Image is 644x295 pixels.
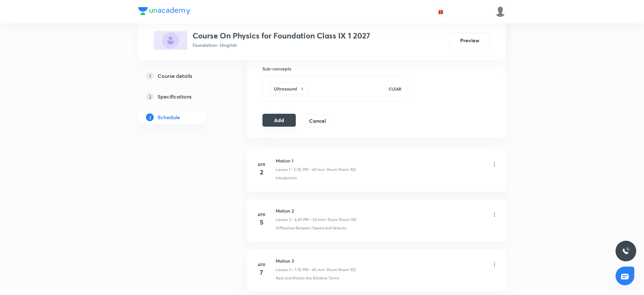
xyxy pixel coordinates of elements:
[255,268,268,277] h4: 7
[324,267,356,273] p: • Room Room 102
[449,33,490,48] button: Preview
[255,162,268,167] h6: Apr
[436,6,446,17] button: avatar
[138,7,190,15] img: Company Logo
[255,217,268,227] h4: 5
[158,113,180,121] h5: Schedule
[438,9,444,15] img: avatar
[325,217,356,223] p: • Room Room 102
[276,207,356,214] h6: Motion 2
[138,69,226,82] a: 1Course details
[276,275,339,281] p: Rest and Motion Are Relative Terms
[138,90,226,103] a: 2Specifications
[193,42,370,48] p: Foundation • Hinglish
[276,258,356,264] h6: Motion 3
[276,157,356,164] h6: Motion 1
[158,72,192,80] h5: Course details
[274,85,297,92] h6: Ultrasound
[158,93,192,100] h5: Specifications
[276,175,297,181] p: Introduction
[495,6,506,17] img: Devendra Kumar
[276,225,346,231] p: Difference Between Speed and Velocity
[138,7,190,16] a: Company Logo
[262,114,296,127] button: Add
[276,167,324,173] p: Lesson 1 • 5:05 PM • 40 min
[622,247,630,255] img: ttu
[146,72,154,80] p: 1
[146,93,154,100] p: 2
[193,31,370,40] h3: Course On Physics for Foundation Class IX 1 2027
[301,114,334,127] button: Cancel
[262,65,408,72] h6: Sub-concepts
[324,167,356,173] p: • Room Room 102
[255,262,268,268] h6: Apr
[255,167,268,177] h4: 2
[255,212,268,217] h6: Apr
[276,267,324,273] p: Lesson 3 • 7:35 PM • 45 min
[389,86,401,92] p: CLEAR
[146,113,154,121] p: 3
[154,31,187,50] img: 0D9E72E9-7BDA-47B5-8431-3C1B6607381C_plus.png
[276,217,325,223] p: Lesson 2 • 6:45 PM • 50 min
